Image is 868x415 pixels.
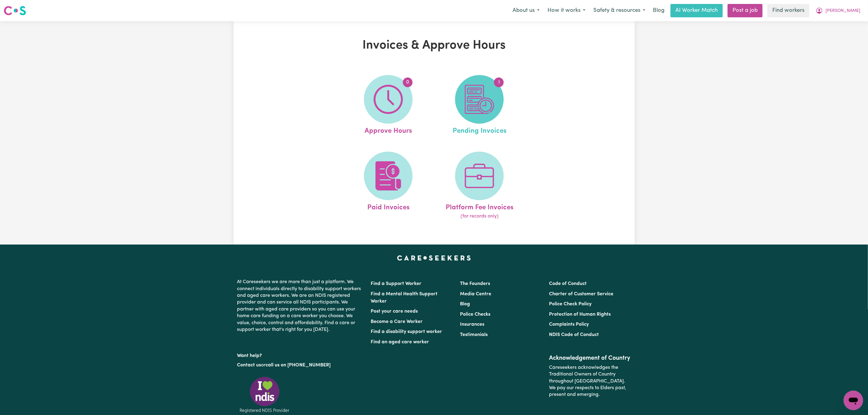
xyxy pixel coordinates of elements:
[549,362,631,401] p: Careseekers acknowledges the Traditional Owners of Country throughout [GEOGRAPHIC_DATA]. We pay o...
[4,4,26,18] a: Careseekers logo
[509,4,544,17] button: About us
[460,292,491,297] a: Media Centre
[345,75,432,136] a: Approve Hours
[371,309,418,314] a: Post your care needs
[446,200,513,213] span: Platform Fee Invoices
[767,4,809,17] a: Find workers
[649,4,668,17] a: Blog
[460,332,488,337] a: Testimonials
[397,256,471,260] a: Careseekers home page
[266,363,331,368] a: call us on [PHONE_NUMBER]
[237,350,364,359] p: Want help?
[461,213,499,220] span: (for records only)
[844,391,863,410] iframe: Button to launch messaging window, conversation in progress
[237,359,364,371] p: or
[371,340,429,345] a: Find an aged care worker
[237,376,292,414] img: Registered NDIS provider
[371,281,422,286] a: Find a Support Worker
[812,4,864,17] button: My Account
[460,281,490,286] a: The Founders
[549,322,589,327] a: Complaints Policy
[460,322,484,327] a: Insurances
[494,77,504,87] span: 1
[4,5,26,16] img: Careseekers logo
[371,292,438,304] a: Find a Mental Health Support Worker
[371,319,423,324] a: Become a Care Worker
[460,312,490,317] a: Police Checks
[367,200,410,213] span: Paid Invoices
[549,302,592,307] a: Police Check Policy
[549,355,631,362] h2: Acknowledgement of Country
[237,363,261,368] a: Contact us
[371,329,442,334] a: Find a disability support worker
[825,8,860,14] span: [PERSON_NAME]
[549,332,599,337] a: NDIS Code of Conduct
[589,4,649,17] button: Safety & resources
[304,38,564,53] h1: Invoices & Approve Hours
[403,77,413,87] span: 0
[436,152,523,220] a: Platform Fee Invoices(for records only)
[436,75,523,136] a: Pending Invoices
[549,312,611,317] a: Protection of Human Rights
[549,281,587,286] a: Code of Conduct
[460,302,470,307] a: Blog
[544,4,589,17] button: How it works
[671,4,723,17] a: AI Worker Match
[365,124,412,136] span: Approve Hours
[237,276,364,335] p: At Careseekers we are more than just a platform. We connect individuals directly to disability su...
[728,4,763,17] a: Post a job
[345,152,432,220] a: Paid Invoices
[549,292,613,297] a: Charter of Customer Service
[453,124,506,136] span: Pending Invoices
